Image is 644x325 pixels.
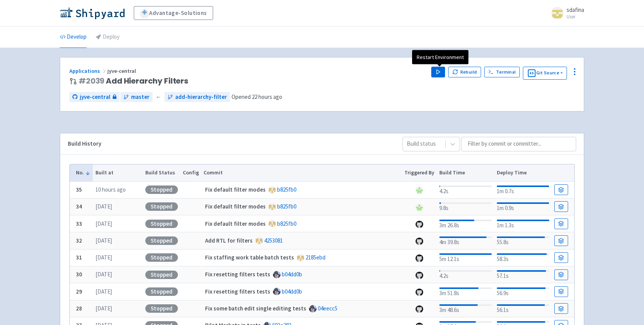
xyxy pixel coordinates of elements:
[554,303,568,314] a: Build Details
[164,92,230,102] a: add-hierarchy-filter
[461,137,576,151] input: Filter by commit or committer...
[523,67,567,80] button: Git Source
[156,93,161,102] span: ←
[439,303,492,315] div: 3m 48.6s
[93,164,143,181] th: Built at
[205,237,253,244] strong: Add RTL for filters
[439,201,492,213] div: 9.8s
[205,254,294,261] strong: Fix staffing work table batch tests
[497,269,549,281] div: 57.1s
[95,237,112,244] time: [DATE]
[205,203,266,210] strong: Fix default filter modes
[96,26,120,48] a: Deploy
[205,271,270,278] strong: Fix resetting filters tests
[175,93,227,102] span: add-hierarchy-filter
[448,67,481,77] button: Rebuild
[205,220,266,227] strong: Fix default filter modes
[76,186,82,193] b: 35
[95,254,112,261] time: [DATE]
[306,254,325,261] a: 2185ebd
[554,184,568,195] a: Build Details
[69,67,107,74] a: Applications
[76,254,82,261] b: 31
[232,93,282,100] span: Opened
[554,252,568,263] a: Build Details
[554,235,568,246] a: Build Details
[554,286,568,297] a: Build Details
[277,203,296,210] a: b825fb0
[494,164,552,181] th: Deploy Time
[143,164,180,181] th: Build Status
[76,305,82,312] b: 28
[95,271,112,278] time: [DATE]
[145,271,178,279] div: Stopped
[120,92,153,102] a: master
[497,218,549,230] div: 1m 1.3s
[180,164,201,181] th: Config
[439,252,492,264] div: 5m 12.1s
[76,169,90,177] button: No.
[145,304,178,313] div: Stopped
[252,93,282,100] time: 22 hours ago
[554,201,568,212] a: Build Details
[264,237,283,244] a: 4253081
[60,7,125,19] img: Shipyard logo
[318,305,337,312] a: 04eecc5
[497,201,549,213] div: 1m 0.9s
[95,220,112,227] time: [DATE]
[95,203,112,210] time: [DATE]
[145,236,178,245] div: Stopped
[145,220,178,228] div: Stopped
[60,26,87,48] a: Develop
[95,305,112,312] time: [DATE]
[205,288,270,295] strong: Fix resetting filters tests
[145,185,178,194] div: Stopped
[439,269,492,281] div: 4.2s
[567,6,584,13] span: sdafina
[497,235,549,247] div: 55.8s
[131,93,149,102] span: master
[282,288,302,295] a: b04dd0b
[497,252,549,264] div: 58.3s
[439,235,492,247] div: 4m 39.8s
[205,186,266,193] strong: Fix default filter modes
[431,67,445,77] button: Play
[145,287,178,296] div: Stopped
[277,220,296,227] a: b825fb0
[497,184,549,196] div: 1m 0.7s
[95,288,112,295] time: [DATE]
[76,288,82,295] b: 29
[567,14,584,19] small: User
[402,164,437,181] th: Triggered By
[554,269,568,280] a: Build Details
[134,6,213,20] a: Advantage-Solutions
[68,140,390,148] div: Build History
[95,186,126,193] time: 10 hours ago
[439,286,492,298] div: 3m 51.8s
[554,218,568,229] a: Build Details
[497,303,549,315] div: 56.1s
[201,164,402,181] th: Commit
[484,67,520,77] a: Terminal
[205,305,306,312] strong: Fix some batch edit single editing tests
[439,184,492,196] div: 4.2s
[76,203,82,210] b: 34
[76,271,82,278] b: 30
[80,93,110,102] span: jyve-central
[76,237,82,244] b: 32
[439,218,492,230] div: 3m 26.8s
[277,186,296,193] a: b825fb0
[107,67,137,74] span: jyve-central
[79,77,188,85] span: Add Hierarchy Filters
[145,253,178,262] div: Stopped
[547,7,584,19] a: sdafina User
[79,76,104,86] a: #2039
[76,220,82,227] b: 33
[437,164,494,181] th: Build Time
[145,202,178,211] div: Stopped
[282,271,302,278] a: b04dd0b
[69,92,120,102] a: jyve-central
[497,286,549,298] div: 56.9s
